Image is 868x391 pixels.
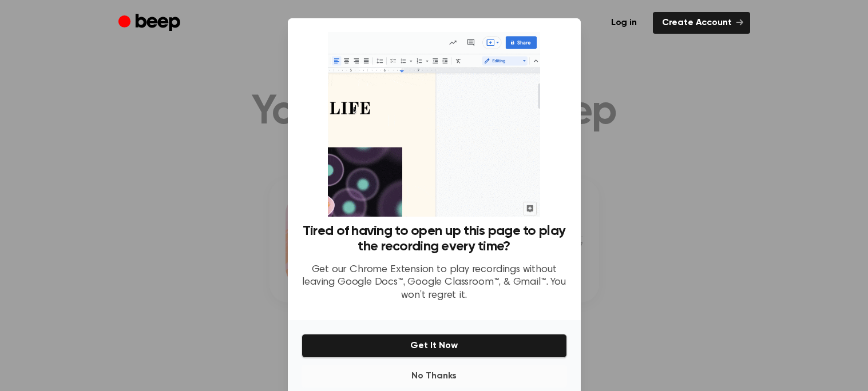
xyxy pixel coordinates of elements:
button: Get It Now [302,334,567,358]
a: Beep [118,12,183,34]
a: Log in [602,12,646,34]
img: Beep extension in action [328,32,540,217]
button: No Thanks [302,365,567,388]
p: Get our Chrome Extension to play recordings without leaving Google Docs™, Google Classroom™, & Gm... [302,264,567,302]
a: Create Account [653,12,750,34]
h3: Tired of having to open up this page to play the recording every time? [302,224,567,254]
